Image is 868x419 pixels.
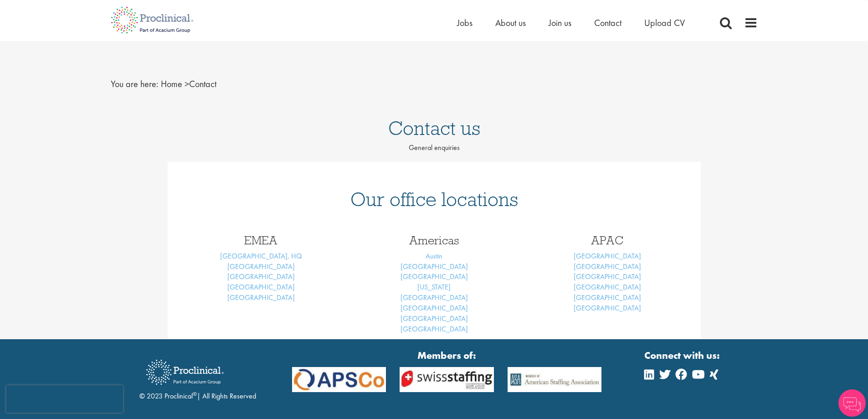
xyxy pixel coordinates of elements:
a: [US_STATE] [417,282,451,292]
a: [GEOGRAPHIC_DATA] [227,272,295,281]
img: APSCo [285,367,393,392]
a: [GEOGRAPHIC_DATA] [574,293,641,302]
a: Jobs [457,17,473,29]
h3: Americas [354,234,514,246]
h3: EMEA [181,234,341,246]
a: [GEOGRAPHIC_DATA] [401,262,468,271]
img: Proclinical Recruitment [139,353,231,391]
a: [GEOGRAPHIC_DATA] [227,262,295,271]
h1: Our office locations [181,189,687,209]
div: © 2023 Proclinical | All Rights Reserved [139,353,256,402]
a: Austin [426,251,442,261]
img: APSCo [501,367,609,392]
a: [GEOGRAPHIC_DATA], HQ [220,251,302,261]
span: You are here: [111,78,159,90]
a: [GEOGRAPHIC_DATA] [574,262,641,271]
a: [GEOGRAPHIC_DATA] [401,324,468,334]
h3: APAC [528,234,687,246]
a: breadcrumb link to Home [161,78,182,90]
a: Contact [594,17,621,29]
img: APSCo [393,367,501,392]
a: [GEOGRAPHIC_DATA] [401,314,468,323]
a: [GEOGRAPHIC_DATA] [574,282,641,292]
a: [GEOGRAPHIC_DATA] [574,251,641,261]
a: [GEOGRAPHIC_DATA] [227,293,295,302]
img: Chatbot [838,389,866,417]
a: [GEOGRAPHIC_DATA] [401,272,468,281]
strong: Members of: [292,348,602,362]
strong: Connect with us: [644,348,722,362]
a: [GEOGRAPHIC_DATA] [574,303,641,313]
a: [GEOGRAPHIC_DATA] [574,272,641,281]
a: About us [495,17,526,29]
span: Contact [161,78,216,90]
a: Join us [549,17,571,29]
sup: ® [193,390,197,398]
a: [GEOGRAPHIC_DATA] [227,282,295,292]
a: Upload CV [644,17,685,29]
span: > [185,78,189,90]
a: [GEOGRAPHIC_DATA] [401,293,468,302]
a: [GEOGRAPHIC_DATA] [401,303,468,313]
iframe: reCAPTCHA [6,385,123,413]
